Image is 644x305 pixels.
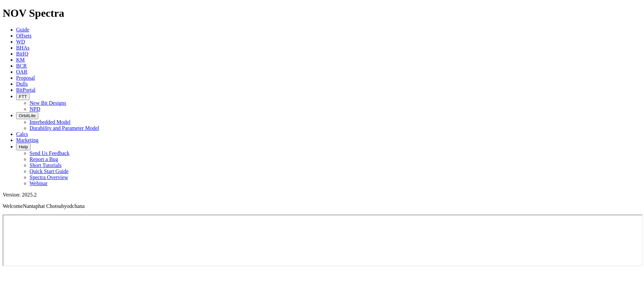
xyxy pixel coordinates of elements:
p: Welcome [3,203,641,209]
a: NPD [30,106,40,112]
a: Report a Bug [30,156,58,162]
a: BCR [16,63,27,69]
a: Quick Start Guide [30,168,68,174]
a: BHAs [16,45,30,51]
a: KM [16,57,25,63]
a: Durability and Parameter Model [30,125,99,131]
span: Nantaphat Chotsubyodchana [23,203,85,209]
h1: NOV Spectra [3,7,641,19]
a: Marketing [16,137,39,143]
a: BitIQ [16,51,28,57]
span: FTT [19,94,27,99]
a: Short Tutorials [30,162,62,168]
span: Help [19,144,28,149]
a: OAR [16,69,28,75]
a: Dulls [16,81,28,87]
a: Send Us Feedback [30,150,69,156]
a: New Bit Designs [30,100,66,106]
a: WD [16,39,25,45]
a: Webinar [30,180,48,186]
span: OrbitLite [19,113,36,118]
a: Proposal [16,75,35,81]
a: Guide [16,27,29,32]
div: Version: 2025.2 [3,192,641,198]
a: Calcs [16,131,28,137]
a: Offsets [16,33,32,39]
a: BitPortal [16,87,36,93]
button: Help [16,143,31,150]
a: Spectra Overview [30,174,68,180]
a: Interbedded Model [30,119,70,125]
button: FTT [16,93,30,100]
button: OrbitLite [16,112,38,119]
